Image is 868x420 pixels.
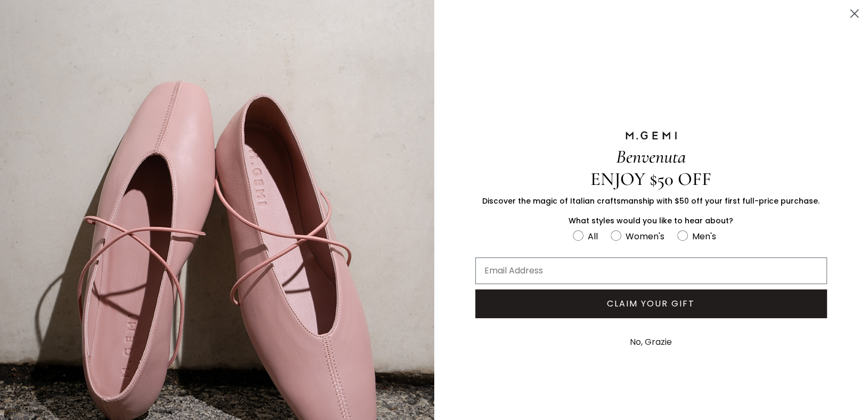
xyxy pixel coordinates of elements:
[845,4,864,23] button: Close dialog
[569,215,733,226] span: What styles would you like to hear about?
[482,196,820,206] span: Discover the magic of Italian craftsmanship with $50 off your first full-price purchase.
[475,257,827,284] input: Email Address
[692,230,716,243] div: Men's
[588,230,598,243] div: All
[624,329,677,356] button: No, Grazie
[626,230,664,243] div: Women's
[590,168,711,190] span: ENJOY $50 OFF
[475,289,827,318] button: CLAIM YOUR GIFT
[616,146,686,168] span: Benvenuta
[624,131,678,140] img: M.GEMI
